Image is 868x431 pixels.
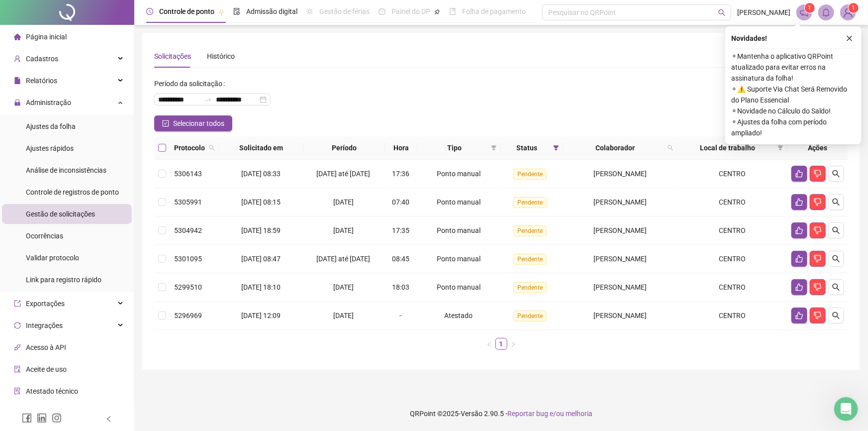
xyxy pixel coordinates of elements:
td: CENTRO [677,216,787,245]
span: like [795,226,803,234]
span: [PERSON_NAME] [594,255,647,263]
span: [PERSON_NAME] [737,7,790,18]
span: Pendente [513,254,547,265]
span: 5304942 [174,226,202,234]
span: ⚬ ⚠️ Suporte Via Chat Será Removido do Plano Essencial [731,84,856,106]
span: Cadastros [26,55,58,63]
span: book [449,8,456,15]
sup: 1 [805,3,815,13]
span: [PERSON_NAME] [594,170,647,178]
span: like [795,255,803,263]
span: bell [822,8,831,17]
span: search [207,140,217,155]
span: Ajustes da folha [26,122,76,130]
span: [DATE] [333,198,354,206]
span: Selecionar todos [173,118,224,129]
span: Controle de ponto [159,7,214,15]
td: CENTRO [677,160,787,188]
span: Ajustes rápidos [26,144,74,152]
button: right [507,338,519,350]
span: [PERSON_NAME] [594,283,647,291]
li: Próxima página [507,338,519,350]
span: Pendente [513,225,547,236]
span: 1 [808,4,812,11]
span: Aceite de uso [26,365,67,373]
span: dislike [814,312,822,320]
span: 17:35 [392,226,409,234]
span: 18:03 [392,283,409,291]
span: Gestão de férias [319,7,370,15]
span: 5296969 [174,312,202,320]
span: [DATE] [333,226,354,234]
span: dislike [814,255,822,263]
span: [DATE] até [DATE] [316,170,370,178]
span: home [14,33,21,40]
span: Exportações [26,300,65,308]
span: search [718,9,726,16]
span: 5299510 [174,283,202,291]
span: swap-right [204,96,212,104]
span: [DATE] [333,312,354,320]
span: Análise de inconsistências [26,166,106,174]
span: Acesso à API [26,343,66,351]
span: - [399,312,401,320]
span: check-square [162,120,169,127]
span: Ponto manual [437,226,481,234]
span: dashboard [379,8,386,15]
span: search [832,283,840,291]
span: Ponto manual [437,255,481,263]
span: dislike [814,198,822,206]
span: Página inicial [26,33,67,41]
span: Versão [461,410,482,418]
span: [DATE] 08:15 [241,198,281,206]
span: filter [775,140,785,155]
span: notification [800,8,809,17]
span: left [486,341,492,347]
span: Novidades ! [731,33,767,44]
span: ⚬ Novidade no Cálculo do Saldo! [731,106,856,116]
span: right [510,341,516,347]
span: Validar protocolo [26,254,79,262]
th: Hora [385,136,417,160]
label: Período da solicitação [154,76,229,92]
th: Solicitado em [219,136,303,160]
span: like [795,198,803,206]
span: facebook [22,413,32,423]
span: Controle de registros de ponto [26,188,119,196]
img: 71661 [841,5,856,20]
span: Status [505,142,549,153]
span: lock [14,99,21,106]
span: 5305991 [174,198,202,206]
th: Período [303,136,386,160]
span: search [209,145,215,151]
span: audit [14,366,21,373]
div: Solicitações [154,51,191,62]
span: solution [14,388,21,395]
a: 1 [496,338,507,349]
span: dislike [814,170,822,178]
span: 08:45 [392,255,409,263]
footer: QRPoint © 2025 - 2.90.5 - [134,396,868,431]
button: Selecionar todos [154,115,232,131]
span: dislike [814,283,822,291]
span: search [668,145,674,151]
span: Atestado técnico [26,387,78,395]
sup: Atualize o seu contato no menu Meus Dados [849,3,859,13]
span: search [666,140,675,155]
span: [DATE] 18:59 [241,226,281,234]
span: filter [491,145,497,151]
span: search [832,170,840,178]
span: search [832,255,840,263]
span: Atestado [444,312,473,320]
li: 1 [495,338,507,350]
div: Ações [791,142,844,153]
span: api [14,344,21,351]
span: Relatórios [26,77,57,85]
span: Tipo [421,142,487,153]
span: Pendente [513,169,547,180]
span: file [14,77,21,84]
span: [DATE] 08:33 [241,170,281,178]
td: CENTRO [677,245,787,273]
span: [PERSON_NAME] [594,312,647,320]
span: filter [777,145,783,151]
